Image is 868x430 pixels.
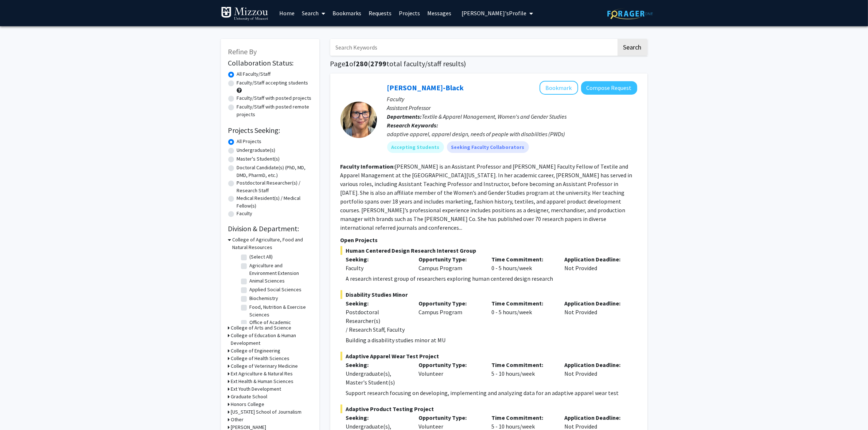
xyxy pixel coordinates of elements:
span: 2799 [371,59,387,68]
span: Textile & Apparel Management, Women's and Gender Studies [422,113,567,120]
p: Opportunity Type: [419,299,480,308]
div: Faculty [346,264,408,272]
iframe: Chat [5,397,31,425]
h2: Projects Seeking: [228,126,312,135]
div: adaptive apparel, apparel design, needs of people with disabilities (PWDs) [387,130,637,138]
span: Refine By [228,47,257,56]
p: Seeking: [346,299,408,308]
span: Human Centered Design Research Interest Group [340,246,637,255]
p: Seeking: [346,360,408,369]
label: All Projects [237,138,262,145]
label: Applied Social Sciences [250,286,302,293]
h2: Division & Department: [228,224,312,233]
button: Search [618,39,647,56]
input: Search Keywords [330,39,616,56]
a: Projects [395,0,424,26]
label: Faculty [237,210,253,217]
h3: College of Health Sciences [231,355,290,362]
p: Assistant Professor [387,103,637,112]
b: Departments: [387,113,422,120]
h3: Other [231,416,244,423]
h3: [US_STATE] School of Journalism [231,408,302,416]
button: Add Kerri McBee-Black to Bookmarks [540,81,578,95]
div: Campus Program [413,299,486,334]
label: Faculty/Staff with posted remote projects [237,103,312,118]
mat-chip: Accepting Students [387,141,444,153]
p: Opportunity Type: [419,255,480,264]
p: Application Deadline: [564,299,626,308]
p: Application Deadline: [564,360,626,369]
mat-chip: Seeking Faculty Collaborators [447,141,529,153]
p: Application Deadline: [564,255,626,264]
p: Support research focusing on developing, implementing and analyzing data for an adaptive apparel ... [346,388,637,397]
h3: College of Veterinary Medicine [231,362,298,370]
a: Home [276,0,298,26]
p: Opportunity Type: [419,360,480,369]
label: Office of Academic Programs [250,319,310,334]
b: Research Keywords: [387,122,439,129]
p: Seeking: [346,255,408,264]
p: Time Commitment: [491,413,553,422]
h3: College of Agriculture, Food and Natural Resources [233,236,312,251]
label: Undergraduate(s) [237,146,276,154]
label: Biochemistry [250,295,279,302]
label: Medical Resident(s) / Medical Fellow(s) [237,194,312,210]
label: All Faculty/Staff [237,70,271,78]
label: Postdoctoral Researcher(s) / Research Staff [237,179,312,194]
label: Doctoral Candidate(s) (PhD, MD, DMD, PharmD, etc.) [237,164,312,179]
div: Campus Program [413,255,486,272]
span: Adaptive Product Testing Project [340,405,637,413]
div: Volunteer [413,360,486,387]
h3: College of Education & Human Development [231,332,312,347]
p: Time Commitment: [491,360,553,369]
p: Faculty [387,95,637,103]
a: Requests [365,0,395,26]
b: Faculty Information: [340,163,395,170]
div: Not Provided [559,255,632,272]
h3: Graduate School [231,393,268,401]
p: Seeking: [346,413,408,422]
label: Agriculture and Environment Extension [250,262,310,277]
label: Faculty/Staff accepting students [237,79,308,87]
div: 0 - 5 hours/week [486,255,559,272]
img: ForagerOne Logo [607,8,653,19]
div: 5 - 10 hours/week [486,360,559,387]
img: University of Missouri Logo [221,7,268,21]
p: Building a disability studies minor at MU [346,336,637,344]
p: Time Commitment: [491,255,553,264]
label: Master's Student(s) [237,155,280,163]
a: Bookmarks [329,0,365,26]
span: 280 [356,59,368,68]
p: Application Deadline: [564,413,626,422]
p: Opportunity Type: [419,413,480,422]
label: (Select All) [250,253,273,261]
label: Animal Sciences [250,277,285,285]
label: Faculty/Staff with posted projects [237,94,312,102]
div: Not Provided [559,299,632,334]
fg-read-more: [PERSON_NAME] is an Assistant Professor and [PERSON_NAME] Faculty Fellow of Textile and Apparel M... [340,163,632,231]
a: Messages [424,0,455,26]
span: Disability Studies Minor [340,290,637,299]
h3: College of Engineering [231,347,281,355]
label: Food, Nutrition & Exercise Sciences [250,303,310,319]
p: A research interest group of researchers exploring human centered design research [346,274,637,283]
h3: Ext Health & Human Sciences [231,378,294,385]
span: [PERSON_NAME]'s Profile [462,9,526,17]
h3: Ext Agriculture & Natural Res [231,370,293,378]
h3: College of Arts and Science [231,324,292,332]
div: Not Provided [559,360,632,387]
h1: Page of ( total faculty/staff results) [330,59,647,68]
h3: Honors College [231,401,265,408]
h2: Collaboration Status: [228,59,312,67]
h3: Ext Youth Development [231,385,281,393]
p: Open Projects [340,236,637,244]
a: [PERSON_NAME]-Black [387,83,464,92]
div: Postdoctoral Researcher(s) / Research Staff, Faculty [346,308,408,334]
button: Compose Request to Kerri McBee-Black [581,81,637,95]
p: Time Commitment: [491,299,553,308]
span: 1 [346,59,350,68]
div: Undergraduate(s), Master's Student(s) [346,369,408,387]
div: 0 - 5 hours/week [486,299,559,334]
span: Adaptive Apparel Wear Test Project [340,352,637,360]
a: Search [298,0,329,26]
